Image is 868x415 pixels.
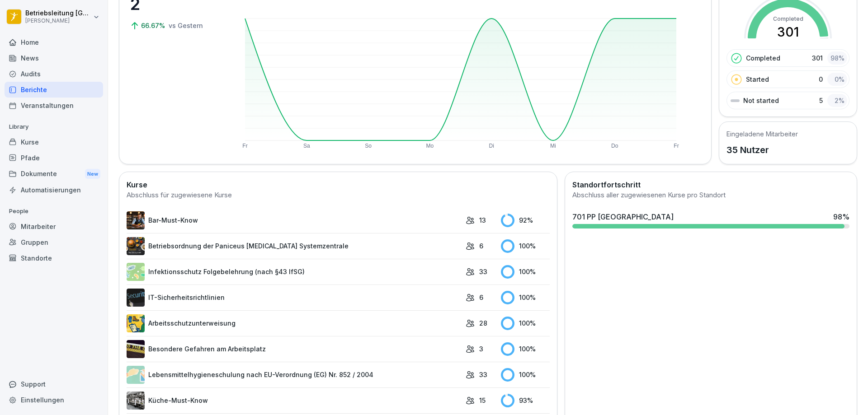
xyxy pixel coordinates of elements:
[5,166,103,182] div: Dokumente
[127,190,550,201] div: Abschluss für zugewiesene Kurse
[489,143,494,149] text: Di
[127,211,461,229] a: Bar-Must-Know
[25,18,91,24] p: [PERSON_NAME]
[479,318,487,328] p: 28
[479,215,486,225] p: 13
[365,143,372,149] text: So
[5,50,103,66] a: News
[242,143,247,149] text: Fr
[141,21,167,30] p: 66.67%
[479,344,483,354] p: 3
[127,289,145,307] img: msj3dytn6rmugecro9tfk5p0.png
[127,263,145,281] img: tgff07aey9ahi6f4hltuk21p.png
[501,291,550,304] div: 100 %
[5,98,103,113] a: Veranstaltungen
[127,289,461,307] a: IT-Sicherheitsrichtlinien
[501,265,550,279] div: 100 %
[127,237,461,255] a: Betriebsordnung der Paniceus [MEDICAL_DATA] Systemzentrale
[127,340,461,358] a: Besondere Gefahren am Arbeitsplatz
[5,376,103,392] div: Support
[569,208,853,232] a: 701 PP [GEOGRAPHIC_DATA]98%
[479,267,487,276] p: 33
[5,219,103,234] a: Mitarbeiter
[479,293,483,302] p: 6
[833,211,849,222] div: 98 %
[827,94,847,107] div: 2 %
[426,143,434,149] text: Mo
[5,120,103,134] p: Library
[5,82,103,98] a: Berichte
[5,204,103,219] p: People
[743,96,779,105] p: Not started
[812,53,823,63] p: 301
[127,392,145,410] img: gxc2tnhhndim38heekucasph.png
[501,368,550,382] div: 100 %
[5,250,103,266] a: Standorte
[501,239,550,253] div: 100 %
[127,179,550,190] h2: Kurse
[127,263,461,281] a: Infektionsschutz Folgebelehrung (nach §43 IfSG)
[5,166,103,182] a: DokumenteNew
[746,75,769,84] p: Started
[501,214,550,227] div: 92 %
[479,396,486,405] p: 15
[5,234,103,250] a: Gruppen
[827,51,847,65] div: 98 %
[501,394,550,407] div: 93 %
[5,66,103,82] a: Audits
[85,169,100,179] div: New
[127,366,461,384] a: Lebensmittelhygieneschulung nach EU-Verordnung (EG) Nr. 852 / 2004
[127,314,461,332] a: Arbeitsschutzunterweisung
[611,143,618,149] text: Do
[501,342,550,356] div: 100 %
[127,211,145,229] img: avw4yih0pjczq94wjribdn74.png
[5,150,103,166] a: Pfade
[5,392,103,408] a: Einstellungen
[479,241,483,251] p: 6
[572,211,674,222] div: 701 PP [GEOGRAPHIC_DATA]
[550,143,556,149] text: Mi
[726,143,798,157] p: 35 Nutzer
[127,237,145,255] img: erelp9ks1mghlbfzfpgfvnw0.png
[5,34,103,50] a: Home
[746,53,780,63] p: Completed
[303,143,310,149] text: Sa
[127,392,461,410] a: Küche-Must-Know
[827,73,847,86] div: 0 %
[169,21,203,30] p: vs Gestern
[5,182,103,198] a: Automatisierungen
[819,75,823,84] p: 0
[674,143,679,149] text: Fr
[5,134,103,150] a: Kurse
[479,370,487,379] p: 33
[127,314,145,332] img: bgsrfyvhdm6180ponve2jajk.png
[819,96,823,105] p: 5
[127,340,145,358] img: zq4t51x0wy87l3xh8s87q7rq.png
[501,317,550,330] div: 100 %
[127,366,145,384] img: gxsnf7ygjsfsmxd96jxi4ufn.png
[572,190,849,201] div: Abschluss aller zugewiesenen Kurse pro Standort
[572,179,849,190] h2: Standortfortschritt
[726,129,798,139] h5: Eingeladene Mitarbeiter
[25,9,91,17] p: Betriebsleitung [GEOGRAPHIC_DATA]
